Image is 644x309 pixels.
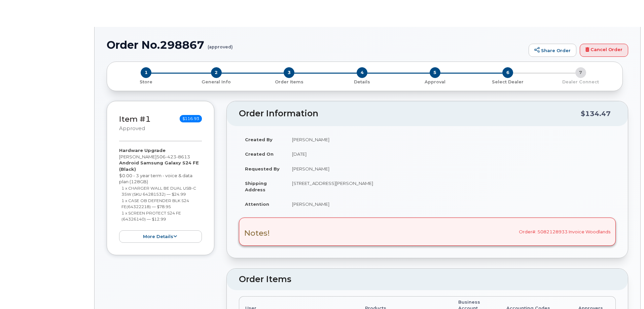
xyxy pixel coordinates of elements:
[121,186,196,197] small: 1 x CHARGER WALL BE DUAL USB-C 35W (SKU 64281532) — $24.99
[119,230,202,243] button: more details
[239,275,616,284] h2: Order Items
[245,201,269,207] strong: Attention
[244,229,270,237] h3: Notes!
[529,44,576,57] a: Share Order
[119,125,145,131] small: approved
[581,107,611,120] div: $134.47
[119,148,166,153] strong: Hardware Upgrade
[239,218,616,246] div: Order#: 5082128933 Invoice Woodlands
[211,67,222,78] span: 2
[284,67,294,78] span: 3
[180,78,253,85] a: 2 General Info
[255,79,323,85] p: Order Items
[107,39,525,51] h1: Order No.298867
[112,78,180,85] a: 1 Store
[156,154,190,159] span: 506
[398,78,471,85] a: 5 Approval
[286,147,616,161] td: [DATE]
[121,198,189,209] small: 1 x CASE OB DEFENDER BLK S24 FE(64322218) — $78.95
[430,67,440,78] span: 5
[119,114,151,124] a: Item #1
[357,67,367,78] span: 4
[176,154,190,159] span: 8613
[471,78,544,85] a: 6 Select Dealer
[326,78,399,85] a: 4 Details
[286,132,616,147] td: [PERSON_NAME]
[208,39,233,49] small: (approved)
[166,154,176,159] span: 423
[180,115,202,122] span: $116.93
[474,79,542,85] p: Select Dealer
[239,109,581,118] h2: Order Information
[245,151,274,157] strong: Created On
[502,67,513,78] span: 6
[141,67,151,78] span: 1
[121,210,181,222] small: 1 x SCREEN PROTECT S24 FE (64326140) — $12.99
[286,197,616,211] td: [PERSON_NAME]
[245,166,280,171] strong: Requested By
[328,79,396,85] p: Details
[286,176,616,197] td: [STREET_ADDRESS][PERSON_NAME]
[183,79,250,85] p: General Info
[253,78,326,85] a: 3 Order Items
[286,161,616,176] td: [PERSON_NAME]
[401,79,469,85] p: Approval
[119,147,202,243] div: [PERSON_NAME] $0.00 - 3 year term - voice & data plan (128GB)
[245,181,267,192] strong: Shipping Address
[580,44,628,57] a: Cancel Order
[119,160,199,172] strong: Android Samsung Galaxy S24 FE (Black)
[245,137,273,142] strong: Created By
[115,79,177,85] p: Store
